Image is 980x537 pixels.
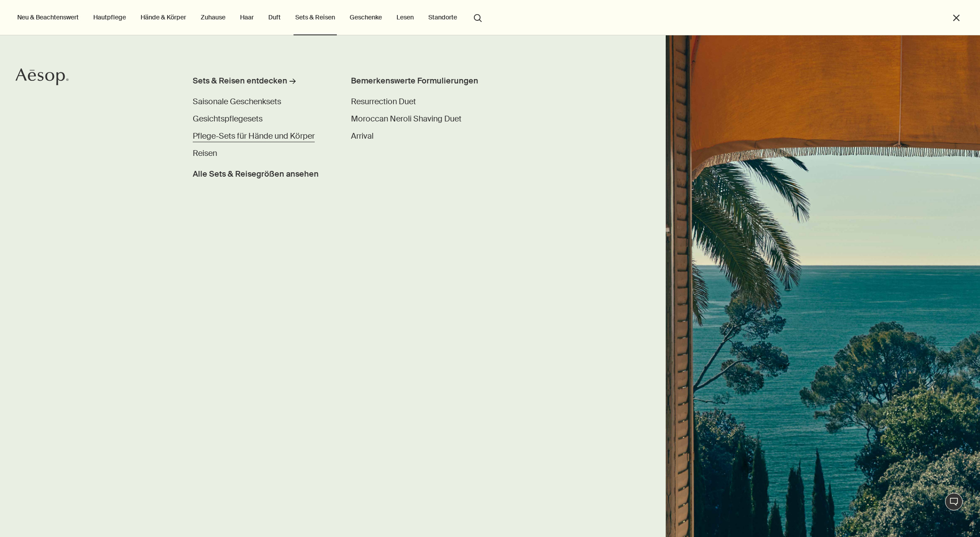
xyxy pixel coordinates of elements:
[15,68,69,88] a: Aesop
[395,11,416,23] a: Lesen
[351,113,461,124] span: Moroccan Neroli Shaving Duet
[193,75,287,87] div: Sets & Reisen entdecken
[199,11,227,23] a: Zuhause
[351,113,461,125] a: Moroccan Neroli Shaving Duet
[193,113,263,125] a: Gesichtspflegesets
[193,130,315,142] a: Pflege-Sets für Hände und Körper
[193,131,315,141] span: Pflege-Sets für Hände und Körper
[193,147,217,159] a: Reisen
[351,131,374,141] span: Arrival
[348,11,384,23] a: Geschenke
[351,96,416,108] a: Resurrection Duet
[470,9,486,26] button: Menüpunkt "Suche" öffnen
[351,75,508,87] div: Bemerkenswerte Formulierungen
[193,165,319,180] a: Alle Sets & Reisegrößen ansehen
[193,75,322,91] a: Sets & Reisen entdecken
[15,11,80,23] button: Neu & Beachtenswert
[193,113,263,124] span: Gesichtspflegesets
[193,96,281,107] span: Saisonale Geschenksets
[193,168,319,180] span: Alle Sets & Reisegrößen ansehen
[351,96,416,107] span: Resurrection Duet
[951,13,961,23] button: Schließen Sie das Menü
[294,11,337,23] a: Sets & Reisen
[427,11,459,23] button: Standorte
[15,68,69,86] svg: Aesop
[945,493,963,511] button: Live-Support Chat
[351,130,374,142] a: Arrival
[92,11,128,23] a: Hautpflege
[238,11,255,23] a: Haar
[193,148,217,159] span: Reisen
[267,11,282,23] a: Duft
[139,11,188,23] a: Hände & Körper
[666,35,980,537] img: Ocean scenery viewed from open shutter windows.
[193,96,281,108] a: Saisonale Geschenksets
